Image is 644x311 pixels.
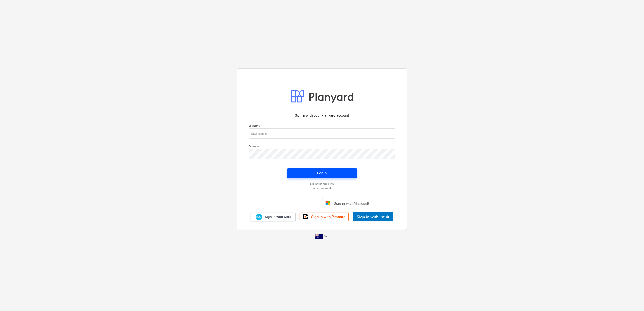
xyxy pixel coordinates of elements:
span: Sign in with Microsoft [333,201,369,205]
a: Log in with magic link [246,182,398,185]
input: Username [249,128,395,139]
i: keyboard_arrow_down [323,233,329,239]
a: Sign in with Xero [251,213,296,221]
img: Xero logo [256,214,262,220]
iframe: Sign in with Google Button [269,198,321,209]
span: Sign in with Procore [311,215,345,219]
p: Sign in with your Planyard account [249,113,395,118]
iframe: Chat Widget [619,287,644,311]
a: Forgot password? [246,186,398,190]
img: Microsoft logo [325,201,330,206]
button: Login [287,168,357,178]
span: Sign in with Xero [265,215,291,219]
p: Password [249,145,395,149]
a: Sign in with Procore [300,213,349,221]
div: Login [317,170,327,176]
p: Username [249,124,395,128]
